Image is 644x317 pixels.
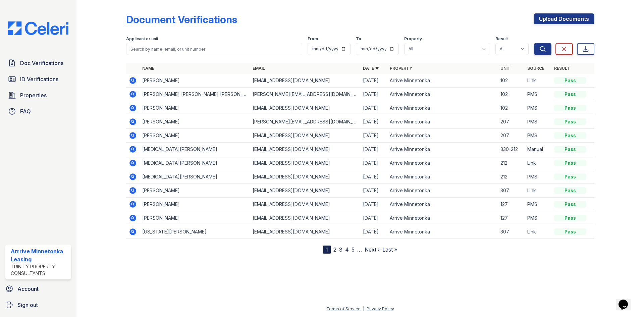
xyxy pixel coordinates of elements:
[554,66,570,71] a: Result
[360,143,387,156] td: [DATE]
[140,225,250,239] td: [US_STATE][PERSON_NAME]
[525,88,551,101] td: PMS
[3,298,74,312] a: Sign out
[140,129,250,143] td: [PERSON_NAME]
[495,36,508,42] label: Result
[339,246,342,253] a: 3
[498,156,525,170] td: 212
[250,211,360,225] td: [EMAIL_ADDRESS][DOMAIN_NAME]
[333,246,336,253] a: 2
[363,306,364,311] div: |
[140,101,250,115] td: [PERSON_NAME]
[3,282,74,296] a: Account
[11,247,68,263] div: Arrrive Minnetonka Leasing
[387,170,497,184] td: Arrive Minnetonka
[140,211,250,225] td: [PERSON_NAME]
[365,246,380,253] a: Next ›
[387,143,497,156] td: Arrive Minnetonka
[250,156,360,170] td: [EMAIL_ADDRESS][DOMAIN_NAME]
[525,211,551,225] td: PMS
[387,129,497,143] td: Arrive Minnetonka
[250,115,360,129] td: [PERSON_NAME][EMAIL_ADDRESS][DOMAIN_NAME]
[554,146,586,153] div: Pass
[140,170,250,184] td: [MEDICAL_DATA][PERSON_NAME]
[126,36,158,42] label: Applicant or unit
[140,74,250,88] td: [PERSON_NAME]
[360,225,387,239] td: [DATE]
[5,72,71,86] a: ID Verifications
[140,88,250,101] td: [PERSON_NAME] [PERSON_NAME] [PERSON_NAME]
[360,170,387,184] td: [DATE]
[525,143,551,156] td: Manual
[250,198,360,211] td: [EMAIL_ADDRESS][DOMAIN_NAME]
[525,170,551,184] td: PMS
[498,198,525,211] td: 127
[326,306,361,311] a: Terms of Service
[250,143,360,156] td: [EMAIL_ADDRESS][DOMAIN_NAME]
[11,263,68,277] div: Trinity Property Consultants
[382,246,397,253] a: Last »
[404,36,422,42] label: Property
[554,132,586,139] div: Pass
[554,215,586,221] div: Pass
[387,198,497,211] td: Arrive Minnetonka
[525,184,551,198] td: Link
[498,225,525,239] td: 307
[498,74,525,88] td: 102
[20,107,31,115] span: FAQ
[554,173,586,180] div: Pass
[387,211,497,225] td: Arrive Minnetonka
[525,156,551,170] td: Link
[140,198,250,211] td: [PERSON_NAME]
[498,88,525,101] td: 102
[360,129,387,143] td: [DATE]
[387,156,497,170] td: Arrive Minnetonka
[387,88,497,101] td: Arrive Minnetonka
[20,75,58,83] span: ID Verifications
[498,143,525,156] td: 330-212
[387,225,497,239] td: Arrive Minnetonka
[253,66,265,71] a: Email
[525,74,551,88] td: Link
[360,74,387,88] td: [DATE]
[250,129,360,143] td: [EMAIL_ADDRESS][DOMAIN_NAME]
[527,66,544,71] a: Source
[20,59,63,67] span: Doc Verifications
[554,105,586,111] div: Pass
[17,301,38,309] span: Sign out
[554,118,586,125] div: Pass
[3,21,74,35] img: CE_Logo_Blue-a8612792a0a2168367f1c8372b55b34899dd931a85d93a1a3d3e32e68fde9ad4.png
[360,184,387,198] td: [DATE]
[554,77,586,84] div: Pass
[357,246,362,254] span: …
[323,246,331,254] div: 1
[17,285,39,293] span: Account
[554,187,586,194] div: Pass
[525,225,551,239] td: Link
[498,115,525,129] td: 207
[387,101,497,115] td: Arrive Minnetonka
[525,115,551,129] td: PMS
[387,74,497,88] td: Arrive Minnetonka
[367,306,394,311] a: Privacy Policy
[525,129,551,143] td: PMS
[500,66,511,71] a: Unit
[554,201,586,208] div: Pass
[554,91,586,98] div: Pass
[525,101,551,115] td: PMS
[20,91,47,99] span: Properties
[534,13,594,24] a: Upload Documents
[140,184,250,198] td: [PERSON_NAME]
[498,170,525,184] td: 212
[126,43,302,55] input: Search by name, email, or unit number
[352,246,355,253] a: 5
[250,74,360,88] td: [EMAIL_ADDRESS][DOMAIN_NAME]
[140,156,250,170] td: [MEDICAL_DATA][PERSON_NAME]
[140,115,250,129] td: [PERSON_NAME]
[360,88,387,101] td: [DATE]
[360,156,387,170] td: [DATE]
[5,56,71,70] a: Doc Verifications
[616,290,637,310] iframe: chat widget
[525,198,551,211] td: PMS
[356,36,361,42] label: To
